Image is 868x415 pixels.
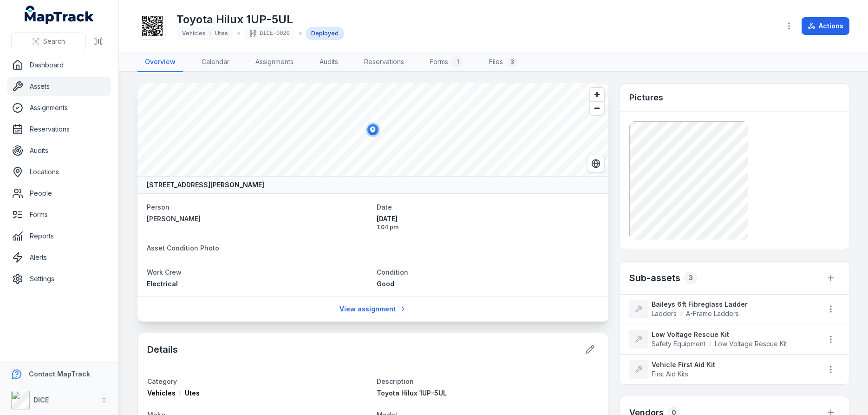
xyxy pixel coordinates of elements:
[176,12,344,27] h1: Toyota Hilux 1UP-5UL
[147,389,176,398] span: Vehicles
[333,300,413,318] a: View assignment
[802,17,849,35] button: Actions
[587,155,605,172] button: Switch to Satellite View
[147,268,182,276] span: Work Crew
[147,280,178,288] span: Electrical
[686,309,739,318] span: A-Frame Ladders
[629,271,680,284] h2: Sub-assets
[147,214,369,224] a: [PERSON_NAME]
[248,53,301,72] a: Assignments
[7,184,111,203] a: People
[147,180,264,190] strong: [STREET_ADDRESS][PERSON_NAME]
[377,377,414,385] span: Description
[652,360,813,369] strong: Vehicle First Aid Kit
[377,268,408,276] span: Condition
[482,53,525,72] a: Files3
[7,77,111,96] a: Assets
[7,227,111,245] a: Reports
[629,330,813,349] a: Low Voltage Rescue KitSafety EquipmentLow Voltage Rescue Kit
[590,101,604,115] button: Zoom out
[244,27,295,40] div: DICE-0020
[652,309,677,318] span: Ladders
[357,53,411,72] a: Reservations
[590,88,604,101] button: Zoom in
[147,377,177,385] span: Category
[7,270,111,288] a: Settings
[377,214,599,224] span: [DATE]
[423,53,470,72] a: Forms1
[377,203,392,211] span: Date
[7,205,111,224] a: Forms
[7,141,111,160] a: Audits
[377,280,394,288] span: Good
[312,53,346,72] a: Audits
[43,37,65,46] span: Search
[7,248,111,267] a: Alerts
[507,56,518,67] div: 3
[11,33,86,50] button: Search
[377,214,599,231] time: 09/09/2025, 1:04:17 pm
[25,6,94,24] a: MapTrack
[7,56,111,74] a: Dashboard
[137,53,183,72] a: Overview
[7,99,111,117] a: Assignments
[29,370,90,378] strong: Contact MapTrack
[652,300,813,309] strong: Baileys 6ft Fibreglass Ladder
[652,370,688,378] span: First Aid Kits
[182,30,206,37] span: Vehicles
[185,389,200,398] span: Utes
[715,339,787,349] span: Low Voltage Rescue Kit
[147,203,170,211] span: Person
[306,27,344,40] div: Deployed
[7,120,111,138] a: Reservations
[629,91,663,104] h3: Pictures
[33,396,49,404] strong: DICE
[452,56,463,67] div: 1
[147,343,178,356] h2: Details
[7,163,111,181] a: Locations
[377,224,599,231] span: 1:04 pm
[147,244,219,252] span: Asset Condition Photo
[629,300,813,318] a: Baileys 6ft Fibreglass LadderLaddersA-Frame Ladders
[194,53,237,72] a: Calendar
[652,339,705,349] span: Safety Equipment
[137,83,608,176] canvas: Map
[215,30,228,37] span: Utes
[684,271,697,284] div: 3
[377,389,447,397] span: Toyota Hilux 1UP-5UL
[652,330,813,339] strong: Low Voltage Rescue Kit
[629,360,813,379] a: Vehicle First Aid KitFirst Aid Kits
